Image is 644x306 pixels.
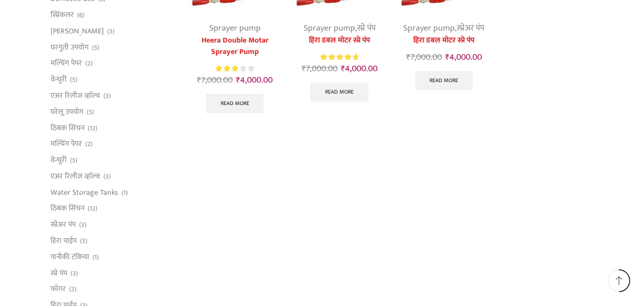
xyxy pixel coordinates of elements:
[302,62,306,76] span: ₹
[415,71,473,90] a: Read more about “हिरा डबल मोटर स्प्रे पंप”
[51,265,67,281] a: स्प्रे पंप
[341,62,378,76] bdi: 4,000.00
[103,172,111,181] span: (3)
[51,281,66,297] a: फॉगर
[51,39,89,55] a: घरगुती उपयोग
[87,107,94,117] span: (5)
[51,7,74,23] a: स्प्रिंकलर
[85,59,92,68] span: (2)
[88,204,97,213] span: (12)
[79,220,86,230] span: (3)
[320,52,357,62] span: Rated out of 5
[51,168,100,184] a: एअर रिलीज व्हाॅल्व
[236,73,273,87] bdi: 4,000.00
[51,200,84,217] a: ठिबक सिंचन
[399,22,489,35] div: ,
[70,75,77,84] span: (5)
[51,104,83,120] a: घरेलू उपयोग
[51,55,82,72] a: मल्चिंग पेपर
[294,22,384,35] div: ,
[71,269,78,278] span: (3)
[302,62,337,76] bdi: 7,000.00
[206,94,264,113] a: Read more about “Heera Double Motar Sprayer Pump”
[457,21,484,35] a: स्प्रेअर पंप
[399,35,489,46] a: हिरा डबल मोटर स्प्रे पंप
[92,253,99,262] span: (1)
[92,43,99,53] span: (5)
[103,91,111,101] span: (3)
[197,73,201,87] span: ₹
[445,50,450,64] span: ₹
[51,184,118,200] a: Water Storage Tanks
[190,35,280,58] a: Heera Double Motar Sprayer Pump
[357,21,376,35] a: स्प्रे पंप
[51,72,67,88] a: वेन्चुरी
[122,188,128,198] span: (1)
[70,156,77,165] span: (5)
[88,124,97,133] span: (12)
[51,217,76,233] a: स्प्रेअर पंप
[341,62,345,76] span: ₹
[51,136,82,152] a: मल्चिंग पेपर
[320,52,359,62] div: Rated 4.75 out of 5
[51,23,104,39] a: [PERSON_NAME]
[403,21,455,35] a: Sprayer pump
[51,232,77,249] a: हिरा पाईप
[107,27,114,36] span: (3)
[85,139,92,149] span: (2)
[294,35,384,46] a: हिरा डबल मोटर स्प्रे पंप
[197,73,233,87] bdi: 7,000.00
[209,21,261,35] a: Sprayer pump
[51,152,67,169] a: वेन्चुरी
[77,11,84,20] span: (6)
[215,63,238,74] span: Rated out of 5
[51,120,84,136] a: ठिबक सिंचन
[51,249,89,265] a: पानीकी टंकिया
[310,83,368,102] a: Read more about “हिरा डबल मोटर स्प्रे पंप”
[69,285,76,294] span: (2)
[406,50,410,64] span: ₹
[51,87,100,104] a: एअर रिलीज व्हाॅल्व
[236,73,240,87] span: ₹
[445,50,482,64] bdi: 4,000.00
[304,21,355,35] a: Sprayer pump
[215,63,254,74] div: Rated 2.88 out of 5
[406,50,442,64] bdi: 7,000.00
[80,236,87,246] span: (3)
